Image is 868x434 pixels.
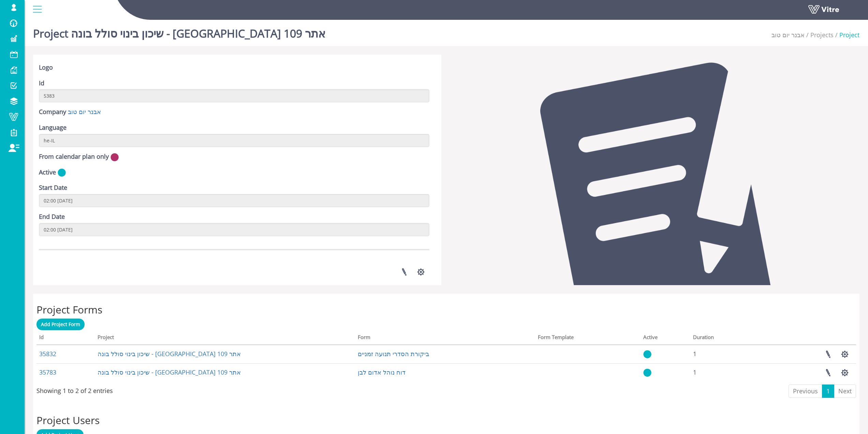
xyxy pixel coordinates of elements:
h2: Project Forms [36,304,856,315]
a: דוח נוהל אדום לבן [358,368,406,376]
a: 1 [822,384,834,398]
h2: Project Users [36,415,856,426]
th: Form [355,332,535,345]
label: Language [39,123,67,132]
a: Next [834,384,856,398]
td: 1 [690,345,757,363]
label: Company [39,108,66,116]
img: yes [58,168,66,177]
th: Duration [690,332,757,345]
div: Showing 1 to 2 of 2 entries [36,384,113,395]
a: אבנר יום טוב [68,108,101,116]
label: Id [39,79,44,88]
label: End Date [39,212,65,221]
a: אבנר יום טוב [771,31,805,39]
a: 35832 [39,350,56,358]
th: Id [36,332,95,345]
label: Active [39,168,56,177]
h1: Project שיכון בינוי סולל בונה - [GEOGRAPHIC_DATA] אתר 109 [33,17,325,46]
img: yes [643,350,651,359]
li: Project [834,31,859,40]
a: 35783 [39,368,56,376]
th: Form Template [535,332,640,345]
a: שיכון בינוי סולל בונה - [GEOGRAPHIC_DATA] אתר 109 [98,350,241,358]
span: Add Project Form [41,321,80,327]
img: yes [643,368,651,377]
a: Previous [789,384,822,398]
a: Projects [810,31,834,39]
label: Logo [39,63,53,72]
td: 1 [690,363,757,382]
label: From calendar plan only [39,152,109,161]
a: ביקורת הסדרי תנועה זמניים [358,350,429,358]
th: Project [95,332,355,345]
img: no [111,153,119,162]
label: Start Date [39,183,67,192]
a: Add Project Form [36,319,85,330]
a: שיכון בינוי סולל בונה - [GEOGRAPHIC_DATA] אתר 109 [98,368,241,376]
th: Active [641,332,690,345]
